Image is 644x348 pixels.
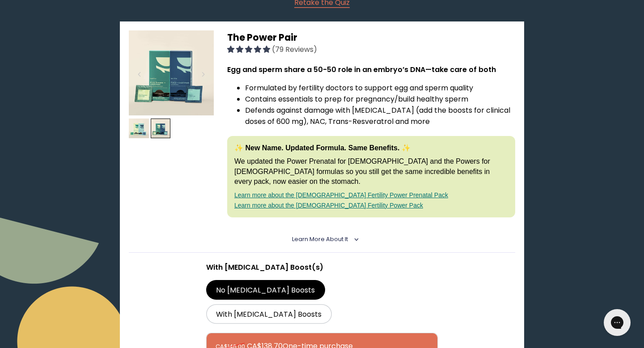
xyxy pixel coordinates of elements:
span: The Power Pair [227,31,297,44]
span: 4.92 stars [227,44,272,55]
a: Learn more about the [DEMOGRAPHIC_DATA] Fertility Power Prenatal Pack [234,191,448,199]
li: Defends against damage with [MEDICAL_DATA] (add the boosts for clinical doses of 600 mg), NAC, Tr... [245,105,515,127]
img: thumbnail image [129,119,149,139]
label: No [MEDICAL_DATA] Boosts [206,280,325,300]
label: With [MEDICAL_DATA] Boosts [206,304,332,324]
img: thumbnail image [129,30,214,115]
a: Learn more about the [DEMOGRAPHIC_DATA] Fertility Power Pack [234,202,423,209]
iframe: Gorgias live chat messenger [599,306,635,339]
li: Formulated by fertility doctors to support egg and sperm quality [245,82,515,93]
img: thumbnail image [151,119,171,139]
li: Contains essentials to prep for pregnancy/build healthy sperm [245,93,515,105]
strong: Egg and sperm share a 50-50 role in an embryo’s DNA—take care of both [227,64,496,75]
p: With [MEDICAL_DATA] Boost(s) [206,262,438,273]
strong: ✨ New Name. Updated Formula. Same Benefits. ✨ [234,144,411,152]
p: We updated the Power Prenatal for [DEMOGRAPHIC_DATA] and the Powers for [DEMOGRAPHIC_DATA] formul... [234,157,508,187]
span: Learn More About it [292,235,348,243]
span: (79 Reviews) [272,44,317,55]
summary: Learn More About it < [292,235,352,243]
i: < [351,237,359,242]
